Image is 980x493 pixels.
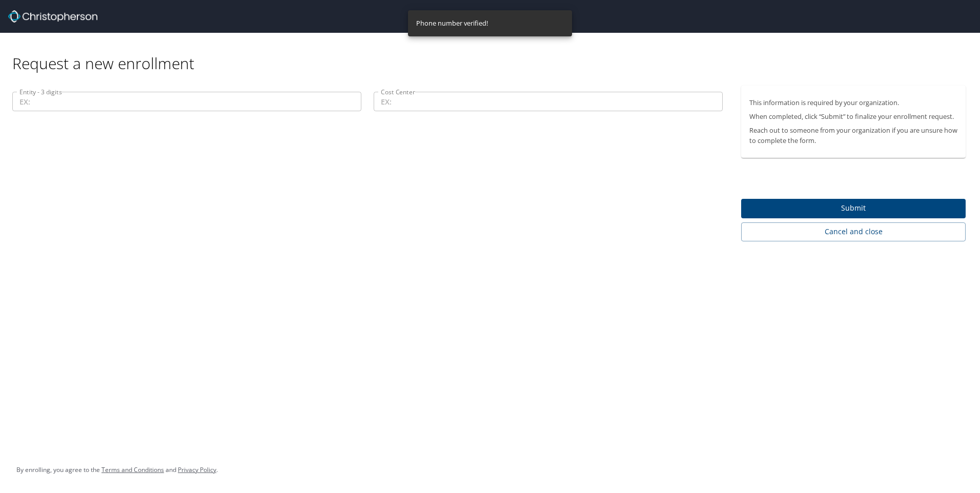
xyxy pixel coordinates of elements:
p: Reach out to someone from your organization if you are unsure how to complete the form. [749,126,957,145]
button: Submit [741,199,966,219]
span: Cancel and close [749,225,957,238]
div: Phone number verified! [416,13,488,33]
p: This information is required by your organization. [749,98,957,108]
p: When completed, click “Submit” to finalize your enrollment request. [749,112,957,121]
button: Cancel and close [741,222,966,241]
a: Terms and Conditions [101,465,164,474]
img: cbt logo [8,10,97,23]
a: Privacy Policy [178,465,216,474]
input: EX: [374,92,723,111]
span: Submit [749,202,957,215]
div: By enrolling, you agree to the and . [16,457,218,483]
div: Request a new enrollment [12,33,974,73]
input: EX: [12,92,361,111]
